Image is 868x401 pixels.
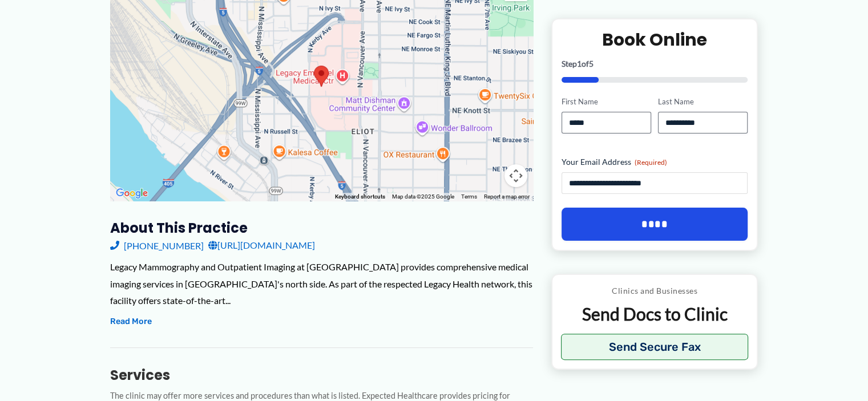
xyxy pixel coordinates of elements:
div: Legacy Mammography and Outpatient Imaging at [GEOGRAPHIC_DATA] provides comprehensive medical ima... [110,258,533,309]
a: Report a map error [484,193,530,200]
span: (Required) [635,158,667,167]
p: Step of [562,60,748,68]
h2: Book Online [562,29,748,51]
button: Keyboard shortcuts [335,193,385,201]
img: Google [113,186,151,201]
label: Last Name [658,96,748,107]
button: Read More [110,315,152,329]
span: 1 [577,59,582,68]
button: Send Secure Fax [561,334,749,360]
label: Your Email Address [562,156,748,168]
h3: Services [110,366,533,384]
p: Send Docs to Clinic [561,303,749,325]
span: 5 [589,59,594,68]
a: [PHONE_NUMBER] [110,237,204,254]
h3: About this practice [110,219,533,237]
span: Map data ©2025 Google [392,193,454,200]
a: [URL][DOMAIN_NAME] [208,237,315,254]
a: Open this area in Google Maps (opens a new window) [113,186,151,201]
p: Clinics and Businesses [561,283,749,298]
label: First Name [562,96,651,107]
button: Map camera controls [504,164,527,187]
a: Terms [461,193,477,200]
